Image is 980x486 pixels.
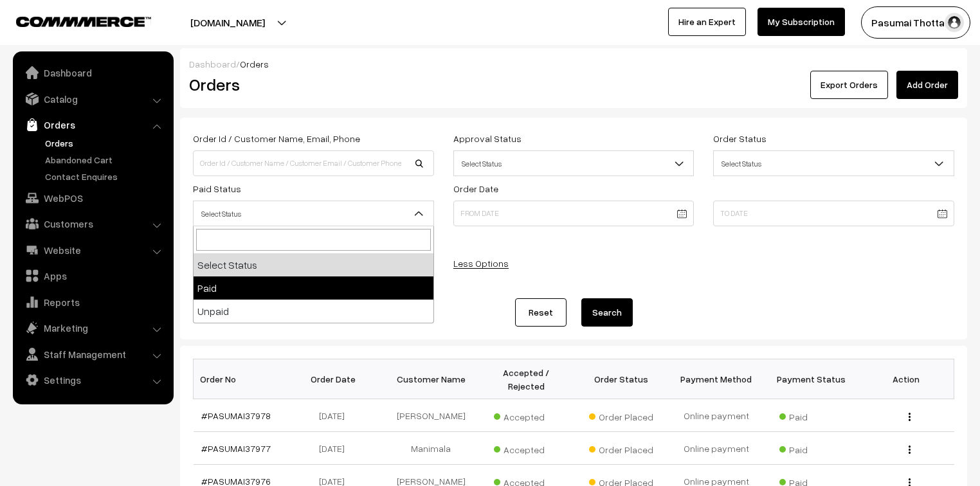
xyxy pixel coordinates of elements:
[16,61,169,84] a: Dashboard
[383,399,478,432] td: [PERSON_NAME]
[779,407,844,424] span: Paid
[713,132,767,145] label: Order Status
[16,13,129,28] a: COMMMERCE
[193,132,360,145] label: Order Id / Customer Name, Email, Phone
[16,113,169,136] a: Orders
[453,258,509,269] a: Less Options
[201,410,271,421] a: #PASUMAI37978
[713,150,954,176] span: Select Status
[383,359,478,399] th: Customer Name
[861,6,970,39] button: Pasumai Thotta…
[779,440,844,456] span: Paid
[194,359,289,399] th: Order No
[16,87,169,111] a: Catalog
[288,359,383,399] th: Order Date
[145,6,310,39] button: [DOMAIN_NAME]
[453,201,694,226] input: From Date
[193,182,241,195] label: Paid Status
[945,13,964,32] img: user
[589,440,653,456] span: Order Placed
[494,407,558,424] span: Accepted
[16,291,169,314] a: Reports
[669,399,764,432] td: Online payment
[288,432,383,465] td: [DATE]
[713,201,954,226] input: To Date
[453,182,498,195] label: Order Date
[194,203,433,225] span: Select Status
[42,153,169,166] a: Abandoned Cart
[909,446,911,454] img: Menu
[453,132,522,145] label: Approval Status
[453,150,694,176] span: Select Status
[515,298,567,327] a: Reset
[42,170,169,183] a: Contact Enquires
[478,359,574,399] th: Accepted / Rejected
[16,17,151,26] img: COMMMERCE
[16,186,169,210] a: WebPOS
[589,407,653,424] span: Order Placed
[859,359,954,399] th: Action
[16,212,169,235] a: Customers
[909,413,911,421] img: Menu
[810,71,888,99] button: Export Orders
[16,343,169,366] a: Staff Management
[201,443,271,454] a: #PASUMAI37977
[574,359,669,399] th: Order Status
[714,152,954,175] span: Select Status
[896,71,958,99] a: Add Order
[668,8,746,36] a: Hire an Expert
[764,359,859,399] th: Payment Status
[193,150,434,176] input: Order Id / Customer Name / Customer Email / Customer Phone
[189,75,433,94] h2: Orders
[288,399,383,432] td: [DATE]
[16,264,169,287] a: Apps
[16,316,169,339] a: Marketing
[42,136,169,150] a: Orders
[194,276,433,300] li: Paid
[494,440,558,456] span: Accepted
[669,359,764,399] th: Payment Method
[189,57,958,71] div: /
[581,298,633,327] button: Search
[383,432,478,465] td: Manimala
[194,253,433,276] li: Select Status
[454,152,694,175] span: Select Status
[16,368,169,392] a: Settings
[189,59,236,69] a: Dashboard
[669,432,764,465] td: Online payment
[193,201,434,226] span: Select Status
[758,8,845,36] a: My Subscription
[16,239,169,262] a: Website
[194,300,433,323] li: Unpaid
[240,59,269,69] span: Orders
